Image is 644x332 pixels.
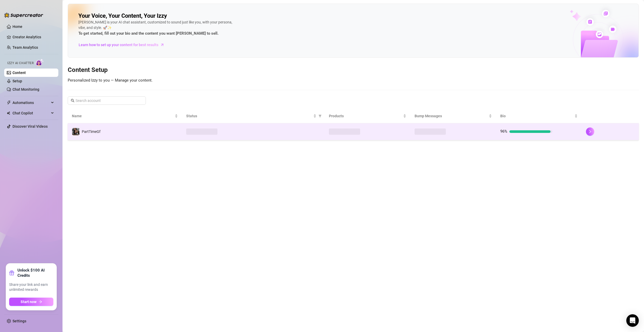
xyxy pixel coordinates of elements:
[12,87,39,91] a: Chat Monitoring
[12,33,54,41] a: Creator Analytics
[626,314,639,327] div: Open Intercom Messenger
[500,113,573,119] span: Bio
[182,109,325,123] th: Status
[4,13,43,18] img: logo-BBDzfeDw.svg
[17,268,53,278] strong: Unlock $100 AI Credits
[9,298,53,306] button: Start nowarrow-right
[78,20,235,37] div: [PERSON_NAME] is your AI chat assistant, customized to sound just like you, with your persona, vi...
[71,99,74,102] span: search
[68,66,639,74] h3: Content Setup
[7,101,11,105] span: thunderbolt
[9,270,14,275] span: gift
[12,319,26,323] a: Settings
[12,124,48,128] a: Discover Viral Videos
[39,300,42,304] span: arrow-right
[12,109,49,117] span: Chat Copilot
[500,129,507,134] span: 96%
[586,127,594,136] button: right
[78,31,218,36] strong: To get started, fill out your bio and the content you want [PERSON_NAME] to sell.
[496,109,582,123] th: Bio
[12,79,22,83] a: Setup
[21,300,36,304] span: Start now
[7,61,34,66] span: Izzy AI Chatter
[79,42,158,48] span: Learn how to set up your content for best results
[186,113,312,119] span: Status
[9,282,53,292] span: Share your link and earn unlimited rewards
[78,41,168,49] a: Learn how to set up your content for best results
[68,78,153,83] span: Personalized Izzy to you — Manage your content.
[72,128,79,135] img: PartTimeGf
[12,71,26,75] a: Content
[12,45,38,50] a: Team Analytics
[12,24,22,29] a: Home
[415,113,488,119] span: Bump Messages
[82,130,101,134] span: PartTimeGf
[68,109,182,123] th: Name
[588,130,592,133] span: right
[325,109,410,123] th: Products
[72,113,174,119] span: Name
[78,12,167,20] h2: Your Voice, Your Content, Your Izzy
[318,114,322,118] span: filter
[558,4,639,57] img: ai-chatter-content-library-cLFOSyPT.png
[12,99,49,107] span: Automations
[76,98,139,103] input: Search account
[7,111,10,115] img: Chat Copilot
[36,59,44,66] img: AI Chatter
[160,42,165,47] span: arrow-right
[329,113,402,119] span: Products
[317,112,323,120] span: filter
[410,109,496,123] th: Bump Messages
